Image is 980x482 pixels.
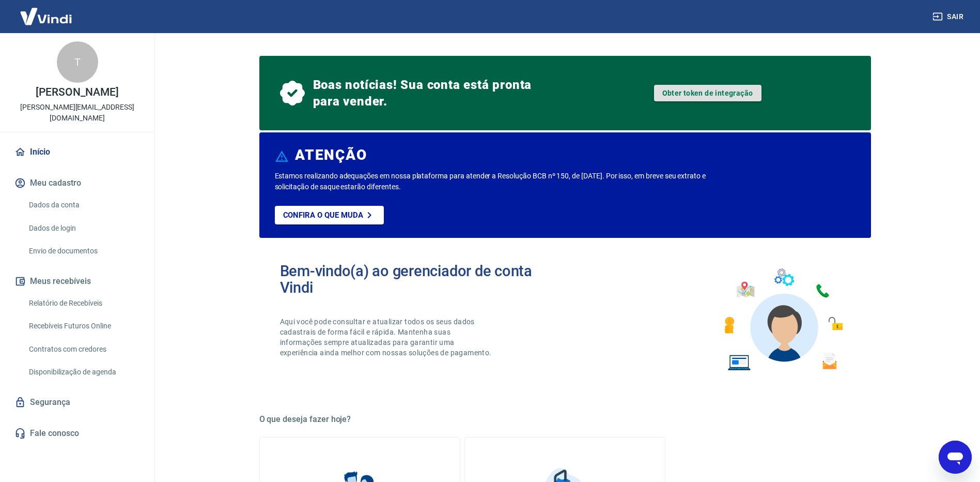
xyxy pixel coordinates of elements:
a: Contratos com credores [25,339,142,360]
a: Dados da conta [25,194,142,216]
a: Início [12,141,142,163]
p: Confira o que muda [283,210,363,220]
a: Dados de login [25,218,142,239]
button: Sair [930,7,968,26]
a: Segurança [12,391,142,414]
iframe: Botão para abrir a janela de mensagens, conversa em andamento [939,441,972,474]
h5: O que deseja fazer hoje? [259,414,871,425]
a: Relatório de Recebíveis [25,293,142,314]
button: Meus recebíveis [12,270,142,293]
h6: ATENÇÃO [295,150,367,160]
a: Confira o que muda [275,206,384,224]
img: Imagem de um avatar masculino com diversos icones exemplificando as funcionalidades do gerenciado... [715,263,850,377]
a: Disponibilização de agenda [25,361,142,383]
button: Meu cadastro [12,172,142,194]
img: Vindi [12,1,80,32]
p: Estamos realizando adequações em nossa plataforma para atender a Resolução BCB nº 150, de [DATE].... [275,171,739,192]
a: Fale conosco [12,422,142,445]
a: Obter token de integração [654,85,761,101]
a: Envio de documentos [25,240,142,262]
p: Aqui você pode consultar e atualizar todos os seus dados cadastrais de forma fácil e rápida. Mant... [280,317,494,358]
a: Recebíveis Futuros Online [25,315,142,337]
p: [PERSON_NAME] [36,87,118,98]
div: T [57,41,98,83]
p: [PERSON_NAME][EMAIL_ADDRESS][DOMAIN_NAME] [8,102,146,124]
h2: Bem-vindo(a) ao gerenciador de conta Vindi [280,263,565,296]
span: Boas notícias! Sua conta está pronta para vender. [313,77,536,110]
